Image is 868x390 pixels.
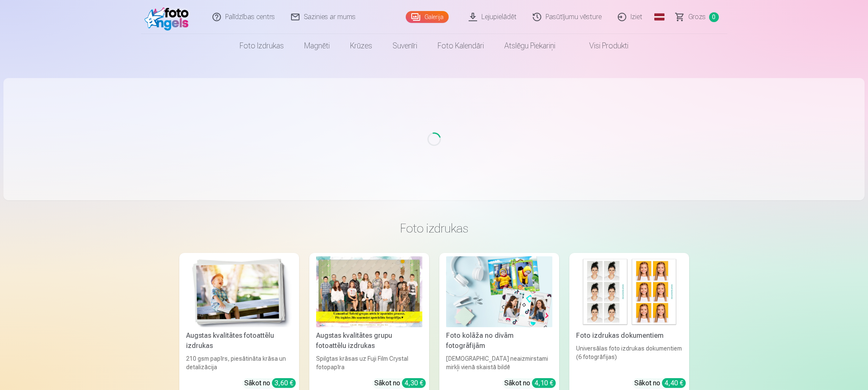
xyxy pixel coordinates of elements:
[183,354,296,371] div: 210 gsm papīrs, piesātināta krāsa un detalizācija
[494,34,565,58] a: Atslēgu piekariņi
[313,331,426,351] div: Augstas kvalitātes grupu fotoattēlu izdrukas
[294,34,340,58] a: Magnēti
[313,354,426,371] div: Spilgtas krāsas uz Fuji Film Crystal fotopapīra
[573,331,686,341] div: Foto izdrukas dokumentiem
[406,11,449,23] a: Galerija
[709,12,719,22] span: 0
[183,331,296,351] div: Augstas kvalitātes fotoattēlu izdrukas
[688,12,706,22] span: Grozs
[272,378,296,388] div: 3,60 €
[443,354,556,371] div: [DEMOGRAPHIC_DATA] neaizmirstami mirkļi vienā skaistā bildē
[244,378,296,388] div: Sākot no
[576,256,682,327] img: Foto izdrukas dokumentiem
[662,378,686,388] div: 4,40 €
[427,34,494,58] a: Foto kalendāri
[374,378,426,388] div: Sākot no
[532,378,556,388] div: 4,10 €
[443,331,556,351] div: Foto kolāža no divām fotogrāfijām
[340,34,382,58] a: Krūzes
[402,378,426,388] div: 4,30 €
[446,256,552,327] img: Foto kolāža no divām fotogrāfijām
[504,378,556,388] div: Sākot no
[565,34,639,58] a: Visi produkti
[634,378,686,388] div: Sākot no
[229,34,294,58] a: Foto izdrukas
[186,256,292,327] img: Augstas kvalitātes fotoattēlu izdrukas
[186,221,682,236] h3: Foto izdrukas
[573,344,686,371] div: Universālas foto izdrukas dokumentiem (6 fotogrāfijas)
[382,34,427,58] a: Suvenīri
[144,3,193,31] img: /fa1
